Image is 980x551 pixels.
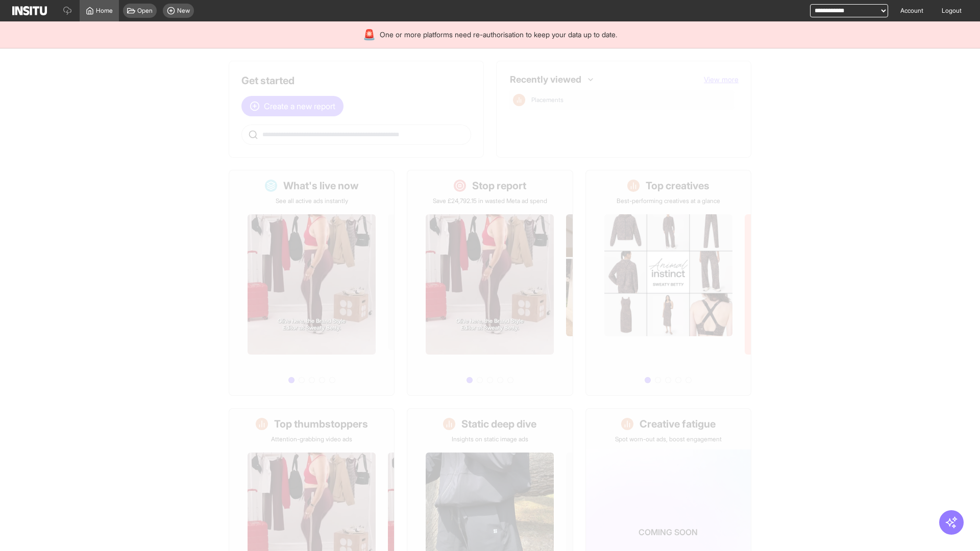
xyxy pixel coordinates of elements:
[137,7,153,15] span: Open
[363,28,376,42] div: 🚨
[96,7,113,15] span: Home
[380,30,617,40] span: One or more platforms need re-authorisation to keep your data up to date.
[177,7,190,15] span: New
[12,6,47,15] img: Logo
